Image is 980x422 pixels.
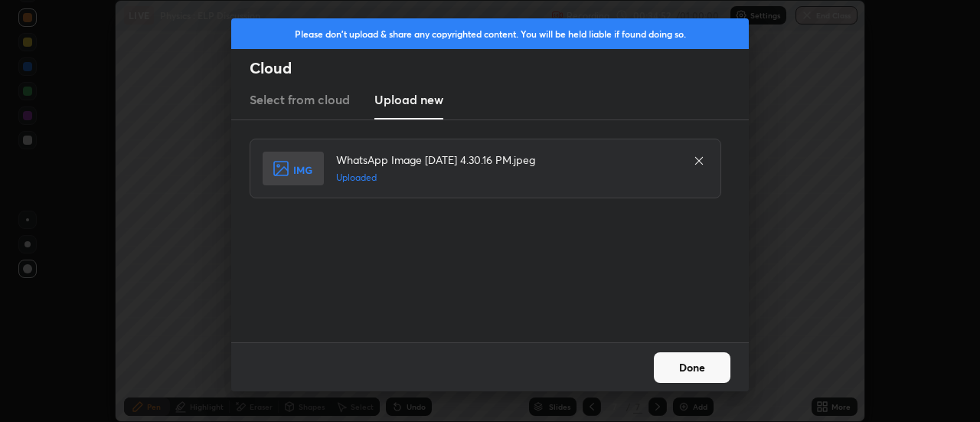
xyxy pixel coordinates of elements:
[374,90,443,109] h3: Upload new
[336,152,678,168] h4: WhatsApp Image [DATE] 4.30.16 PM.jpeg
[654,352,730,383] button: Done
[336,171,678,185] h5: Uploaded
[250,58,749,78] h2: Cloud
[231,18,749,49] div: Please don't upload & share any copyrighted content. You will be held liable if found doing so.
